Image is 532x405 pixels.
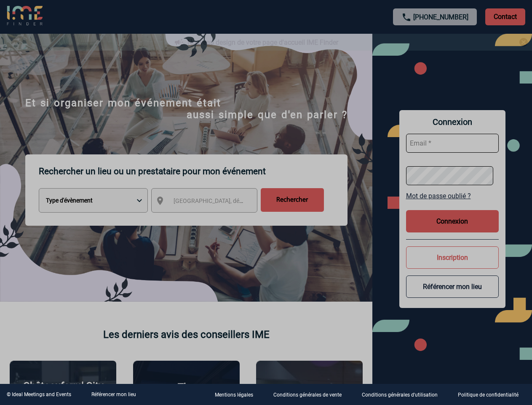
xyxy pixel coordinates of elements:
[273,392,342,398] p: Conditions générales de vente
[215,392,253,398] p: Mentions légales
[451,391,532,399] a: Politique de confidentialité
[208,391,267,399] a: Mentions légales
[267,391,355,399] a: Conditions générales de vente
[91,391,136,397] a: Référencer mon lieu
[355,391,451,399] a: Conditions générales d'utilisation
[7,391,71,397] div: © Ideal Meetings and Events
[362,392,438,398] p: Conditions générales d'utilisation
[458,392,519,398] p: Politique de confidentialité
